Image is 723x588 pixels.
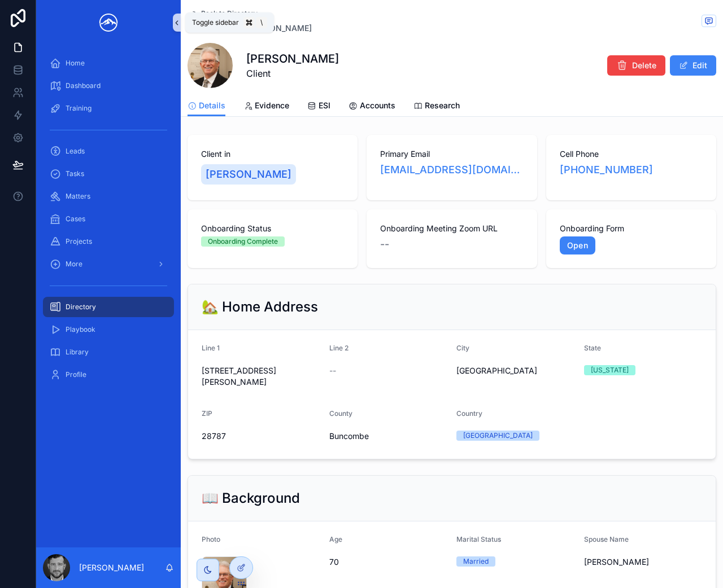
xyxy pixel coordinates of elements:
span: [STREET_ADDRESS][PERSON_NAME] [202,365,320,388]
span: Buncombe [329,431,448,442]
span: Accounts [360,100,395,111]
span: -- [329,365,336,376]
span: 70 [329,556,448,568]
span: Spouse Name [584,535,629,543]
span: Client [246,67,339,80]
span: Client in [201,148,344,160]
span: Tasks [66,169,84,178]
h2: 📖 Background [202,489,300,507]
a: Tasks [43,164,174,184]
a: Research [413,95,460,118]
a: Cases [43,209,174,229]
a: [EMAIL_ADDRESS][DOMAIN_NAME] [380,162,523,178]
span: Age [329,535,342,543]
a: Matters [43,186,174,207]
button: Delete [607,55,665,76]
a: Accounts [349,95,395,118]
span: Line 1 [202,344,220,352]
button: Edit [670,55,716,76]
div: scrollable content [36,45,181,400]
span: Toggle sidebar [192,18,239,27]
a: [PHONE_NUMBER] [560,162,653,178]
span: Projects [66,237,92,246]
a: [PERSON_NAME] [201,164,296,185]
span: Photo [202,535,220,543]
span: -- [380,236,389,252]
span: Profile [66,370,86,379]
h1: [PERSON_NAME] [246,51,339,67]
span: Delete [632,60,656,71]
span: ZIP [202,409,212,418]
p: [PERSON_NAME] [79,562,144,573]
span: Onboarding Status [201,223,344,234]
a: Training [43,98,174,119]
a: Home [43,53,174,73]
span: Onboarding Form [560,223,703,234]
span: Marital Status [456,535,501,543]
h2: 🏡 Home Address [202,298,318,316]
a: [PERSON_NAME] [247,23,312,34]
div: Onboarding Complete [208,236,278,247]
span: Details [199,100,225,111]
a: Dashboard [43,76,174,96]
span: Training [66,104,92,113]
a: Leads [43,141,174,161]
a: Directory [43,297,174,317]
a: Open [560,236,595,254]
a: Back to Directory [188,9,258,18]
span: Primary Email [380,148,523,160]
span: City [456,344,469,352]
span: Matters [66,192,90,201]
span: Cases [66,214,85,223]
div: [US_STATE] [591,365,629,375]
a: Library [43,342,174,362]
span: Home [66,59,85,68]
a: Profile [43,365,174,385]
span: County [329,409,352,418]
a: Playbook [43,319,174,340]
span: Cell Phone [560,148,703,160]
span: Line 2 [329,344,349,352]
a: Details [188,95,225,117]
span: [GEOGRAPHIC_DATA] [456,365,575,376]
span: Onboarding Meeting Zoom URL [380,223,523,234]
span: Playbook [66,325,95,334]
span: Country [456,409,482,418]
img: App logo [95,14,122,32]
span: State [584,344,601,352]
span: [PERSON_NAME] [584,556,703,568]
span: Directory [66,302,96,311]
span: \ [257,18,266,27]
span: Dashboard [66,81,101,90]
a: Evidence [243,95,289,118]
div: Married [463,556,489,567]
a: Projects [43,231,174,252]
span: Leads [66,147,85,156]
span: Library [66,348,89,357]
div: [GEOGRAPHIC_DATA] [463,431,533,441]
span: Evidence [255,100,289,111]
span: [PERSON_NAME] [206,166,291,182]
span: Research [425,100,460,111]
a: More [43,254,174,274]
a: ESI [307,95,330,118]
span: ESI [319,100,330,111]
span: 28787 [202,431,320,442]
span: Back to Directory [201,9,258,18]
span: More [66,260,82,269]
